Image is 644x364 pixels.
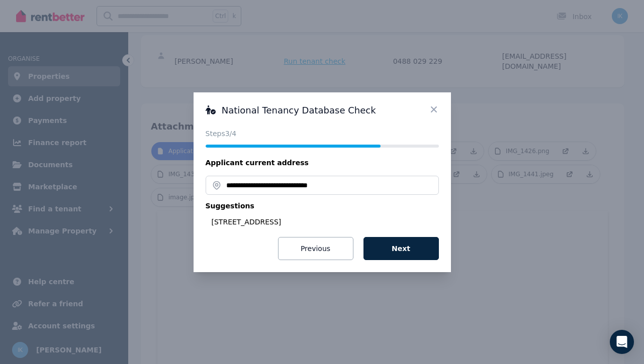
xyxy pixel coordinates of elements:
[610,330,634,354] div: Open Intercom Messenger
[278,237,353,260] button: Previous
[206,104,439,116] h3: National Tenancy Database Check
[206,129,439,139] p: Steps 3 /4
[206,158,439,168] legend: Applicant current address
[363,237,439,260] button: Next
[212,217,439,227] div: [STREET_ADDRESS]
[206,201,439,211] p: Suggestions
